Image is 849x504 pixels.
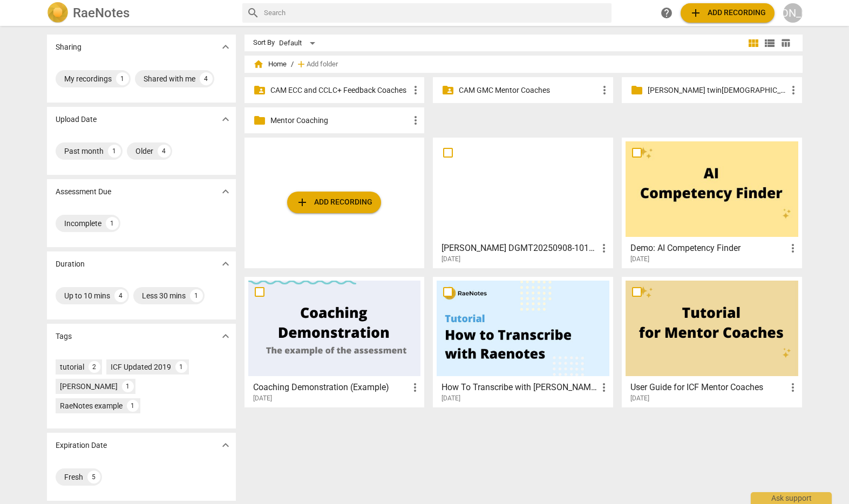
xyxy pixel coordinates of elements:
div: 5 [87,471,100,483]
span: help [660,6,673,19]
div: 4 [114,289,127,302]
span: expand_more [219,439,232,452]
h3: Demo: AI Competency Finder [630,242,786,255]
span: expand_more [219,185,232,198]
button: Show more [218,39,234,55]
span: expand_more [219,330,232,343]
h3: User Guide for ICF Mentor Coaches [630,381,786,394]
span: more_vert [409,84,422,97]
span: more_vert [598,84,611,97]
button: Upload [287,192,381,213]
p: CAM ECC and CCLC+ Feedback Coaches [270,85,410,96]
span: Add recording [689,6,766,19]
img: Logo [47,2,69,24]
div: My recordings [64,73,112,84]
button: Table view [778,35,794,51]
div: 1 [127,400,139,412]
span: Add recording [296,196,372,209]
h2: RaeNotes [73,5,130,21]
span: Home [253,59,287,70]
div: 1 [190,289,203,302]
p: Duration [56,258,85,270]
span: [DATE] [442,255,460,264]
a: Demo: AI Competency Finder[DATE] [626,141,798,263]
p: Assessment Due [56,186,111,197]
button: Show more [218,437,234,453]
span: more_vert [786,381,799,394]
span: expand_more [219,113,232,126]
span: more_vert [409,114,422,127]
div: Older [135,146,153,156]
span: add [296,196,309,209]
div: 1 [122,380,134,392]
a: Coaching Demonstration (Example)[DATE] [248,281,421,403]
div: Less 30 mins [142,290,186,301]
button: List view [762,35,778,51]
div: 4 [158,145,171,158]
div: 1 [175,361,187,373]
span: folder_shared [442,84,454,97]
div: Ask support [751,492,832,504]
div: 2 [89,361,100,373]
button: Show more [218,256,234,272]
div: 1 [106,217,119,230]
a: Help [657,3,676,23]
p: CAM GMC Mentor Coaches [459,85,598,96]
p: Expiration Date [56,440,107,451]
div: Past month [64,146,104,156]
p: Sharing [56,42,81,53]
span: more_vert [597,242,610,255]
div: Shared with me [144,73,195,84]
p: Upload Date [56,114,97,125]
a: LogoRaeNotes [47,2,234,24]
div: 4 [200,72,213,85]
div: 1 [116,72,129,85]
span: expand_more [219,40,232,53]
p: Mentor Coaching [270,115,410,126]
span: more_vert [786,242,799,255]
span: [DATE] [253,394,272,403]
div: Up to 10 mins [64,290,110,301]
span: expand_more [219,257,232,270]
a: User Guide for ICF Mentor Coaches[DATE] [626,281,798,403]
button: Show more [218,111,234,127]
button: Tile view [745,35,762,51]
div: Incomplete [64,218,101,229]
span: search [247,6,260,19]
span: home [253,59,264,70]
button: Upload [681,3,775,23]
span: folder_shared [253,84,266,97]
h3: Coaching Demonstration (Example) [253,381,409,394]
h3: How To Transcribe with RaeNotes [442,381,597,394]
a: How To Transcribe with [PERSON_NAME][DATE] [437,281,609,403]
span: folder [253,114,266,127]
span: more_vert [597,381,610,394]
p: Jackie Adams twin2 email [648,85,787,96]
span: more_vert [409,381,422,394]
button: [PERSON_NAME] [783,3,803,23]
span: folder [630,84,643,97]
div: Sort By [253,39,275,47]
span: view_module [747,37,760,50]
div: Default [279,35,319,52]
button: Show more [218,183,234,200]
span: [DATE] [630,394,649,403]
div: tutorial [60,362,84,372]
p: Tags [56,331,72,342]
span: Add folder [307,60,338,69]
span: table_chart [780,38,791,48]
span: view_list [763,37,776,50]
div: [PERSON_NAME] [60,381,118,392]
span: [DATE] [442,394,460,403]
span: add [689,6,702,19]
button: Show more [218,328,234,344]
div: ICF Updated 2019 [111,362,171,372]
span: add [296,59,307,70]
div: Fresh [64,472,83,482]
span: / [291,60,294,69]
div: 1 [108,145,121,158]
h3: Mel DGMT20250908-101511_Recording [442,242,597,255]
span: more_vert [787,84,800,97]
span: [DATE] [630,255,649,264]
